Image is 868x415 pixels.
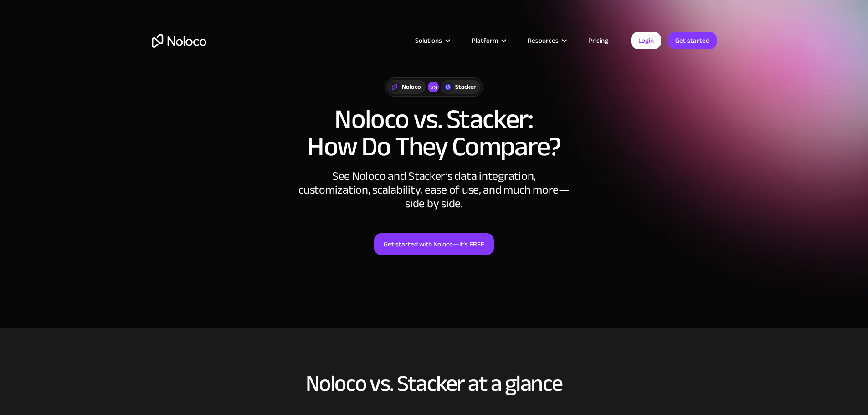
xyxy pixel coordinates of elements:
div: Noloco [402,82,421,92]
div: Solutions [404,35,460,46]
h1: Noloco vs. Stacker: How Do They Compare? [152,106,717,160]
a: Get started [668,32,717,49]
h2: Noloco vs. Stacker at a glance [152,371,717,396]
div: Solutions [415,35,442,46]
a: Login [631,32,661,49]
div: Resources [528,35,559,46]
div: Platform [460,35,516,46]
div: Resources [516,35,577,46]
div: Stacker [455,82,476,92]
div: Platform [472,35,498,46]
div: vs [428,82,439,92]
div: See Noloco and Stacker’s data integration, customization, scalability, ease of use, and much more... [298,169,571,210]
a: home [152,34,206,48]
a: Get started with Noloco—it’s FREE [374,233,494,255]
a: Pricing [577,35,620,46]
